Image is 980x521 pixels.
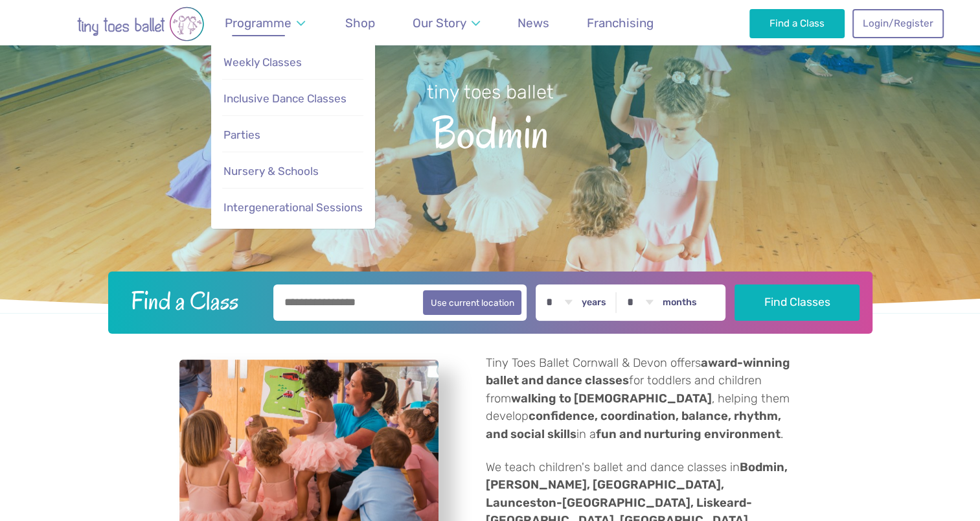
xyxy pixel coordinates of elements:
[512,8,556,38] a: News
[23,105,957,157] span: Bodmin
[223,165,319,178] span: Nursery & Schools
[486,409,781,441] strong: confidence, coordination, balance, rhythm, and social skills
[222,49,363,76] a: Weekly Classes
[222,157,363,185] a: Nursery & Schools
[222,194,363,222] a: Intergenerational Sessions
[37,6,244,41] img: tiny toes ballet
[749,9,845,38] a: Find a Class
[223,128,260,141] span: Parties
[345,16,375,30] span: Shop
[223,92,347,105] span: Inclusive Dance Classes
[518,16,549,30] span: News
[486,354,801,444] p: Tiny Toes Ballet Cornwall & Devon offers for toddlers and children from , helping them develop in...
[423,290,522,315] button: Use current location
[219,8,312,38] a: Programme
[587,16,654,30] span: Franchising
[581,8,660,38] a: Franchising
[596,427,781,441] strong: fun and nurturing environment
[222,121,363,149] a: Parties
[406,8,486,38] a: Our Story
[413,16,466,30] span: Our Story
[222,85,363,113] a: Inclusive Dance Classes
[223,201,363,214] span: Intergenerational Sessions
[582,297,606,308] label: years
[225,16,291,30] span: Programme
[223,56,302,69] span: Weekly Classes
[339,8,382,38] a: Shop
[427,81,554,103] small: tiny toes ballet
[663,297,697,308] label: months
[120,284,264,317] h2: Find a Class
[852,9,943,38] a: Login/Register
[511,391,712,406] strong: walking to [DEMOGRAPHIC_DATA]
[735,284,860,321] button: Find Classes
